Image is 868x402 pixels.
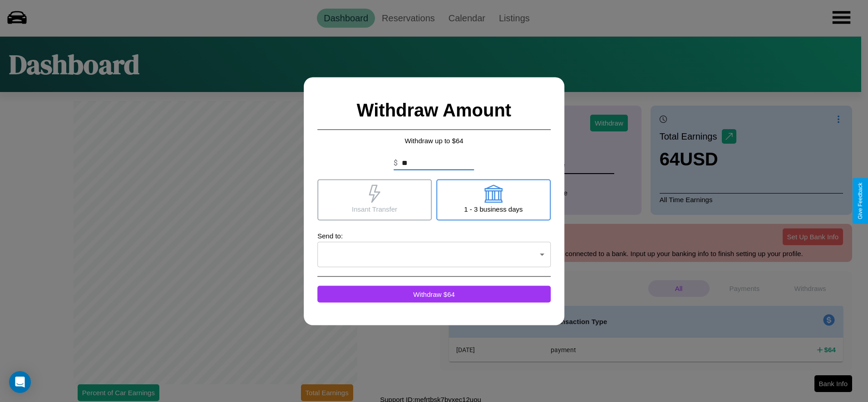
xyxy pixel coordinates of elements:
p: Withdraw up to $ 64 [317,134,551,146]
p: Send to: [317,229,551,242]
p: 1 - 3 business days [464,203,523,215]
p: $ [394,157,398,168]
button: Withdraw $64 [317,286,551,302]
div: Open Intercom Messenger [9,371,31,393]
p: Insant Transfer [352,203,397,215]
h2: Withdraw Amount [317,91,551,130]
div: Give Feedback [857,183,863,219]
